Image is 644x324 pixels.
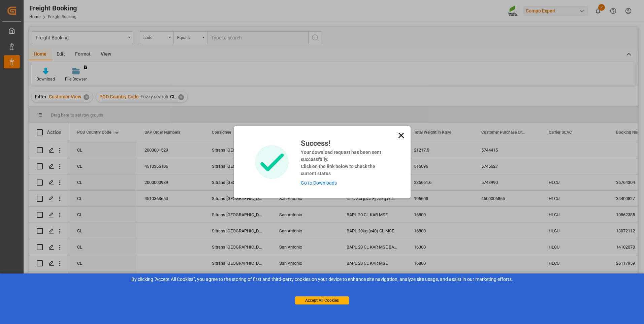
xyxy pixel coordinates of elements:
[301,180,337,186] a: Go to Downloads
[301,138,384,149] h1: Success!
[5,276,639,283] div: By clicking "Accept All Cookies”, you agree to the storing of first and third-party cookies on yo...
[295,296,349,304] button: Accept All Cookies
[301,150,381,162] span: Your download request has been sent successfully.
[301,164,375,176] span: Click on the link below to check the current status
